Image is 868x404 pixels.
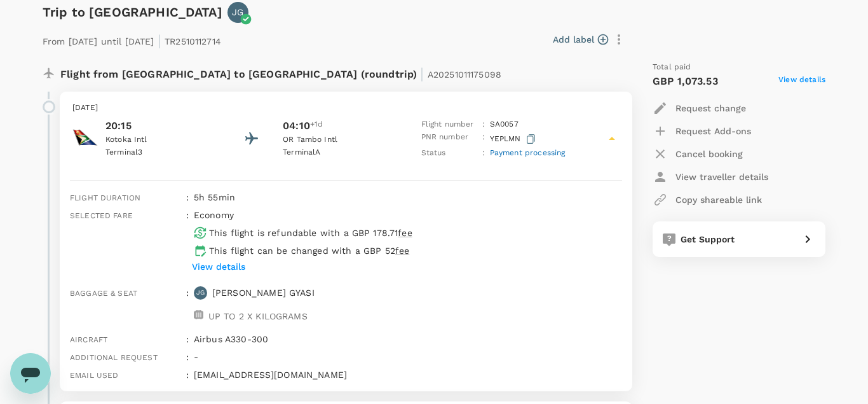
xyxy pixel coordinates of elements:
p: YEPLMN [490,131,538,147]
p: JG [232,6,243,18]
span: | [158,32,161,50]
p: Status [421,147,477,160]
p: Flight from [GEOGRAPHIC_DATA] to [GEOGRAPHIC_DATA] (roundtrip) [60,61,501,84]
span: Total paid [653,61,691,74]
span: fee [398,228,412,238]
span: Aircraft [70,335,107,344]
span: | [420,65,424,83]
p: GBP 1,073.53 [653,74,718,89]
p: [EMAIL_ADDRESS][DOMAIN_NAME] [194,368,622,381]
p: SA 0057 [490,118,519,131]
span: Additional request [70,353,158,362]
p: JG [196,288,205,297]
span: Flight duration [70,193,140,202]
div: : [181,281,189,328]
span: +1d [310,118,323,134]
p: Copy shareable link [675,193,762,206]
p: [DATE] [72,102,620,115]
p: 04:10 [283,118,310,134]
div: Airbus A330-300 [189,328,622,345]
p: Request change [675,102,746,115]
p: economy [194,209,234,221]
div: : [181,204,189,281]
span: Selected fare [70,211,133,220]
span: A20251011175098 [428,69,501,80]
h6: Trip to [GEOGRAPHIC_DATA] [43,2,222,22]
button: Add label [553,33,608,46]
p: Cancel booking [675,148,743,160]
p: This flight can be changed with a GBP 52 [209,244,409,257]
p: [PERSON_NAME] GYASI [212,286,315,299]
p: Terminal 3 [105,146,220,159]
button: View traveller details [653,165,768,188]
p: : [482,131,485,147]
p: Flight number [421,118,477,131]
p: OR Tambo Intl [283,134,397,146]
button: View details [189,257,248,276]
div: : [181,345,189,363]
iframe: Button to launch messaging window [10,353,51,394]
p: : [482,147,485,160]
p: Terminal A [283,146,397,159]
p: PNR number [421,131,477,147]
p: View traveller details [675,171,768,183]
button: Copy shareable link [653,188,762,211]
button: Request Add-ons [653,120,751,143]
div: : [181,363,189,381]
img: baggage-icon [194,310,203,319]
span: Email used [70,371,119,380]
span: fee [395,246,409,256]
span: Get Support [681,234,735,244]
span: Baggage & seat [70,289,137,298]
p: From [DATE] until [DATE] TR2510112714 [43,28,221,51]
div: : [181,186,189,204]
p: : [482,118,485,131]
img: South African Airways [72,125,98,150]
div: - [189,345,622,363]
p: View details [192,260,245,273]
div: : [181,328,189,345]
p: 20:15 [105,118,220,134]
p: 5h 55min [194,191,622,204]
p: Request Add-ons [675,125,751,137]
span: Payment processing [490,148,566,157]
p: UP TO 2 X KILOGRAMS [208,310,308,323]
p: This flight is refundable with a GBP 178.71 [209,226,412,239]
button: Request change [653,97,746,120]
button: Cancel booking [653,143,743,165]
p: Kotoka Intl [105,134,220,146]
span: View details [778,74,825,89]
